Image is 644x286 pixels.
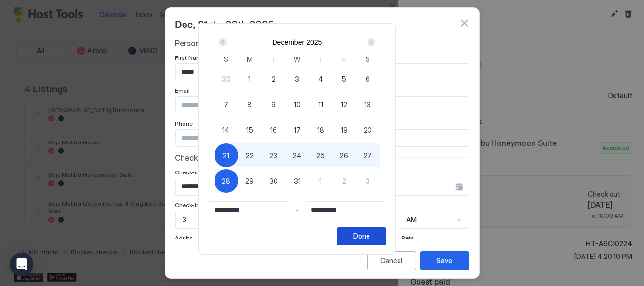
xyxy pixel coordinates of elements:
[269,176,278,186] span: 30
[364,150,372,161] span: 27
[316,150,325,161] span: 25
[270,125,277,135] span: 16
[356,169,380,193] button: 3
[294,125,301,135] span: 17
[337,227,386,245] button: Done
[215,143,238,167] button: 21
[271,54,276,64] span: T
[246,150,254,161] span: 22
[215,92,238,116] button: 7
[285,92,309,116] button: 10
[223,150,229,161] span: 21
[342,176,346,186] span: 2
[333,143,356,167] button: 26
[247,54,253,64] span: M
[271,99,276,110] span: 9
[215,118,238,142] button: 14
[238,143,262,167] button: 22
[364,36,377,48] button: Next
[262,118,285,142] button: 16
[333,92,356,116] button: 12
[340,150,348,161] span: 26
[222,74,231,84] span: 30
[272,74,276,84] span: 2
[247,99,252,110] span: 8
[217,36,230,48] button: Prev
[317,125,324,135] span: 18
[224,54,228,64] span: S
[366,54,370,64] span: S
[318,99,323,110] span: 11
[285,169,309,193] button: 31
[294,176,301,186] span: 31
[309,143,333,167] button: 25
[356,143,380,167] button: 27
[238,118,262,142] button: 15
[356,92,380,116] button: 13
[269,150,277,161] span: 23
[248,74,251,84] span: 1
[222,176,230,186] span: 28
[273,38,305,46] button: December
[215,67,238,90] button: 30
[294,99,301,110] span: 10
[309,169,333,193] button: 1
[285,118,309,142] button: 17
[309,118,333,142] button: 18
[224,99,228,110] span: 7
[333,67,356,90] button: 5
[262,92,285,116] button: 9
[10,253,33,276] div: Open Intercom Messenger
[245,176,254,186] span: 29
[295,206,299,215] span: -
[364,125,372,135] span: 20
[333,118,356,142] button: 19
[309,67,333,90] button: 4
[341,99,347,110] span: 12
[319,176,322,186] span: 1
[285,143,309,167] button: 24
[262,67,285,90] button: 2
[318,74,323,84] span: 4
[294,54,300,64] span: W
[307,38,322,46] button: 2025
[318,54,323,64] span: T
[208,202,289,219] input: Input Field
[341,125,348,135] span: 19
[215,169,238,193] button: 28
[366,176,370,186] span: 3
[293,150,302,161] span: 24
[262,169,285,193] button: 30
[366,74,370,84] span: 6
[238,92,262,116] button: 8
[285,67,309,90] button: 3
[305,202,386,219] input: Input Field
[262,143,285,167] button: 23
[222,125,230,135] span: 14
[246,125,253,135] span: 15
[295,74,299,84] span: 3
[333,169,356,193] button: 2
[342,54,346,64] span: F
[342,74,346,84] span: 5
[356,118,380,142] button: 20
[309,92,333,116] button: 11
[238,169,262,193] button: 29
[356,67,380,90] button: 6
[353,231,370,241] div: Done
[238,67,262,90] button: 1
[365,99,371,110] span: 13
